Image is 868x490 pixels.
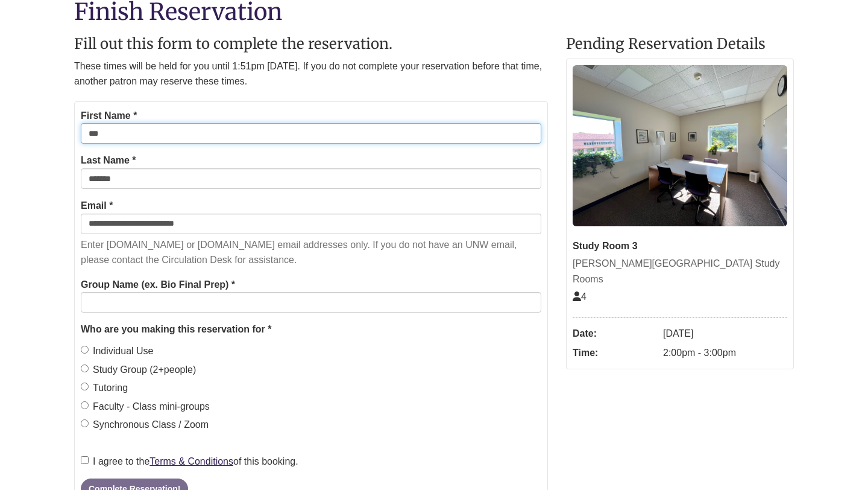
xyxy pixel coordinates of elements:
[81,237,541,268] p: Enter [DOMAIN_NAME] or [DOMAIN_NAME] email addresses only. If you do not have an UNW email, pleas...
[663,324,787,343] dd: [DATE]
[81,383,89,390] input: Tutoring
[81,419,89,427] input: Synchronous Class / Zoom
[573,256,787,287] div: [PERSON_NAME][GEOGRAPHIC_DATA] Study Rooms
[149,456,233,466] a: Terms & Conditions
[81,343,154,359] label: Individual Use
[74,36,548,52] h2: Fill out this form to complete the reservation.
[573,343,657,363] dt: Time:
[81,362,196,378] label: Study Group (2+people)
[74,59,548,89] p: These times will be held for you until 1:51pm [DATE]. If you do not complete your reservation bef...
[81,364,89,372] input: Study Group (2+people)
[81,417,209,433] label: Synchronous Class / Zoom
[81,277,235,293] label: Group Name (ex. Bio Final Prep) *
[81,322,541,337] legend: Who are you making this reservation for *
[573,291,587,302] span: The capacity of this space
[81,401,89,409] input: Faculty - Class mini-groups
[81,454,298,469] label: I agree to the of this booking.
[81,346,89,354] input: Individual Use
[81,456,89,464] input: I agree to theTerms & Conditionsof this booking.
[81,380,128,396] label: Tutoring
[663,343,787,363] dd: 2:00pm - 3:00pm
[566,36,794,52] h2: Pending Reservation Details
[81,198,113,214] label: Email *
[573,324,657,343] dt: Date:
[573,238,787,254] div: Study Room 3
[81,153,136,168] label: Last Name *
[81,399,210,415] label: Faculty - Class mini-groups
[573,65,787,226] img: Study Room 3
[81,108,137,124] label: First Name *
